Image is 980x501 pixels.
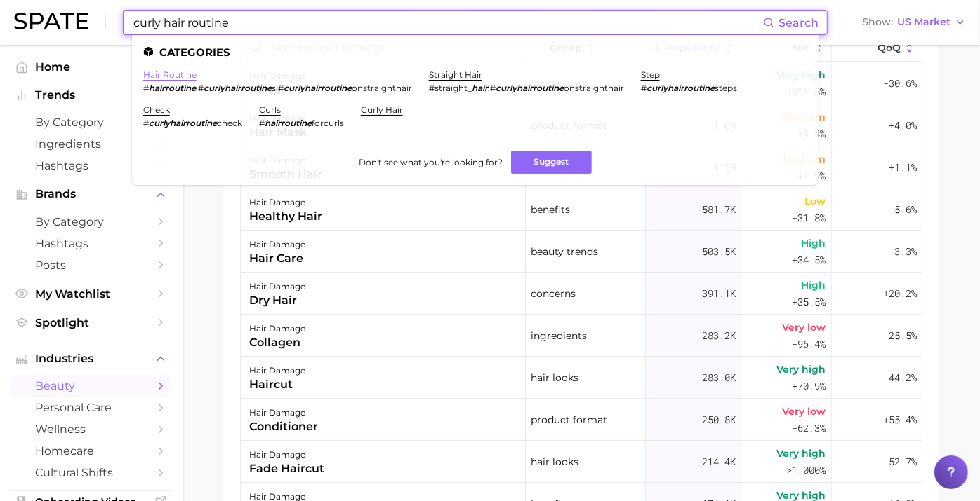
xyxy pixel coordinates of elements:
div: haircut [249,376,305,393]
span: concerns [531,285,576,302]
a: Spotlight [11,312,171,334]
span: 283.2k [702,327,736,344]
div: , [429,83,624,93]
span: -96.4% [793,336,826,352]
div: hair damage [249,446,324,463]
span: -25.5% [883,327,917,344]
span: cultural shifts [35,466,147,479]
span: # [278,83,284,93]
em: curlyhairroutine [204,83,272,93]
a: My Watchlist [11,283,171,305]
span: Very low [783,319,826,336]
span: +20.2% [883,285,917,302]
button: Trends [11,85,171,106]
span: hair looks [531,369,578,386]
span: homecare [35,444,147,458]
span: Low [805,193,826,210]
a: straight hair [429,69,482,80]
span: # [641,83,647,93]
span: check [217,118,242,128]
span: # [143,118,149,128]
em: hairroutine [265,118,312,128]
button: ShowUS Market [859,13,969,32]
span: onstraighthair [564,83,624,93]
a: personal care [11,397,171,418]
span: by Category [35,215,147,228]
input: Search here for a brand, industry, or ingredient [132,11,763,34]
em: curlyhairroutine [647,83,715,93]
a: cultural shifts [11,462,171,483]
a: hair routine [143,69,197,80]
button: hair damageconditionerproduct format250.8kVery low-62.3%+55.4% [241,399,922,441]
span: +4.0% [889,117,917,134]
span: +55.4% [883,411,917,428]
span: onstraighthair [352,83,412,93]
span: Very high [777,361,826,378]
div: hair damage [249,320,305,337]
span: beauty trends [531,243,598,260]
em: curlyhairroutine [496,83,564,93]
span: Hashtags [35,159,147,172]
span: # [259,118,265,128]
span: beauty [35,379,147,392]
span: #straight_ [429,83,472,93]
span: High [802,235,826,252]
a: by Category [11,111,171,133]
a: wellness [11,418,171,440]
button: hair damagehair carebeauty trends503.5kHigh+34.5%-3.3% [241,231,922,273]
div: hair damage [249,404,318,421]
span: # [143,83,149,93]
span: +3.4% [798,125,826,142]
button: hair damagefade haircuthair looks214.4kVery high>1,000%-52.7% [241,441,922,483]
em: hair [472,83,488,93]
span: +1.1% [889,159,917,176]
span: personal care [35,401,147,414]
span: by Category [35,116,147,129]
span: +34.5% [793,252,826,268]
span: +70.9% [793,378,826,394]
a: homecare [11,440,171,462]
span: -52.7% [883,453,917,470]
em: hairroutine [149,83,196,93]
span: QoQ [878,42,901,53]
div: hair damage [249,194,322,211]
span: High [802,277,826,294]
a: Hashtags [11,233,171,254]
a: by Category [11,211,171,233]
div: conditioner [249,418,318,435]
a: Home [11,56,171,78]
span: benefits [531,201,570,218]
span: Very high [777,445,826,462]
button: hair damagedry hairconcerns391.1kHigh+35.5%+20.2% [241,273,922,315]
span: 391.1k [702,285,736,302]
span: -62.3% [793,420,826,437]
a: Ingredients [11,133,171,155]
img: SPATE [14,13,88,29]
span: -3.3% [889,243,917,260]
div: hair damage [249,236,305,253]
span: +35.5% [793,294,826,310]
span: Spotlight [35,316,147,329]
span: Search [779,16,819,29]
span: Ingredients [35,137,147,151]
em: curlyhairroutine [284,83,352,93]
span: 214.4k [702,453,736,470]
span: Very low [783,403,826,420]
a: Posts [11,254,171,276]
span: -30.6% [883,75,917,92]
span: >1,000% [787,463,826,476]
span: Show [862,18,893,26]
span: s [272,83,276,93]
a: Hashtags [11,155,171,177]
a: beauty [11,375,171,397]
a: step [641,69,660,80]
button: hair damagecollageningredients283.2kVery low-96.4%-25.5% [241,315,922,357]
a: curly hair [361,104,403,115]
span: 283.0k [702,369,736,386]
span: Hashtags [35,237,147,250]
li: Categories [143,46,807,58]
span: product format [531,411,607,428]
span: -44.2% [883,369,917,386]
span: US Market [897,18,951,26]
span: Posts [35,259,147,272]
